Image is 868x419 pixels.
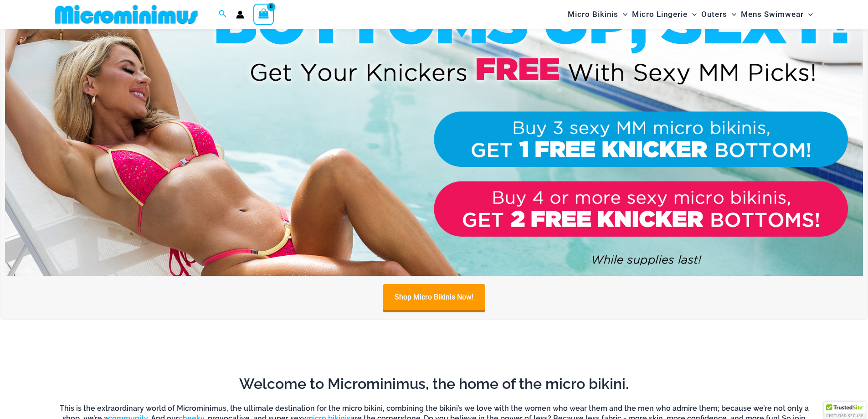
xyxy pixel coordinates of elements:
span: Menu Toggle [727,3,736,26]
a: Micro LingerieMenu ToggleMenu Toggle [630,3,699,26]
span: Mens Swimwear [741,3,804,26]
nav: Site Navigation [564,1,817,27]
span: Micro Bikinis [568,3,618,26]
a: View Shopping Cart, empty [253,4,274,25]
span: Micro Lingerie [632,3,688,26]
img: MM SHOP LOGO FLAT [51,4,201,25]
div: TrustedSite Certified [824,402,866,419]
span: Menu Toggle [804,3,813,26]
a: Mens SwimwearMenu ToggleMenu Toggle [739,3,815,26]
a: Shop Micro Bikinis Now! [383,284,485,310]
a: Account icon link [236,10,244,19]
a: Micro BikinisMenu ToggleMenu Toggle [565,3,630,26]
h2: Welcome to Microminimus, the home of the micro bikini. [58,374,810,393]
span: Menu Toggle [618,3,627,26]
span: Outers [701,3,727,26]
span: Menu Toggle [688,3,697,26]
a: OutersMenu ToggleMenu Toggle [699,3,739,26]
a: Search icon link [219,9,227,20]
